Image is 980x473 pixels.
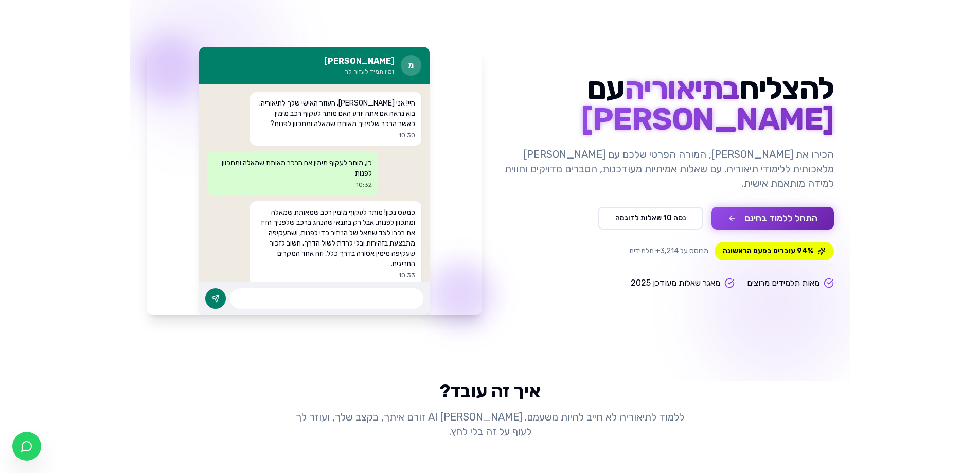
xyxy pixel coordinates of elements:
[256,98,415,129] p: היי! אני [PERSON_NAME], העוזר האישי שלך לתיאוריה. בוא נראה אם אתה יודע האם מותר לעקוף רכב מימין כ...
[12,432,41,461] a: צ'אט בוואטסאפ
[256,207,415,269] p: כמעט נכון! מותר לעקוף מימין רכב שמאותת שמאלה ומתכוון לפנות, אבל רק בתנאי שהנהג ברכב שלפניך הזיז א...
[256,131,415,139] p: 10:30
[147,381,834,401] h2: איך זה עובד?
[401,55,421,76] div: מ
[625,70,739,107] span: בתיאוריה
[598,207,703,230] button: נסה 10 שאלות לדוגמה
[324,55,395,67] h3: [PERSON_NAME]
[711,207,834,230] button: התחל ללמוד בחינם
[630,246,708,256] span: מבוסס על 3,214+ תלמידים
[631,277,720,289] span: מאגר שאלות מעודכן 2025
[324,67,395,76] p: זמין תמיד לעזור לך
[581,101,834,137] span: [PERSON_NAME]
[747,277,819,289] span: מאות תלמידים מרוצים
[213,158,372,179] p: כן, מותר לעקוף מימין אם הרכב מאותת שמאלה ומתכוון לפנות
[256,271,415,279] p: 10:33
[213,181,372,189] p: 10:32
[498,73,834,135] h1: להצליח עם
[498,147,834,190] p: הכירו את [PERSON_NAME], המורה הפרטי שלכם עם [PERSON_NAME] מלאכותית ללימודי תיאוריה. עם שאלות אמית...
[715,242,834,260] span: 94% עוברים בפעם הראשונה
[293,410,688,439] p: ללמוד לתיאוריה לא חייב להיות משעמם. [PERSON_NAME] AI זורם איתך, בקצב שלך, ועוזר לך לעוף על זה בלי...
